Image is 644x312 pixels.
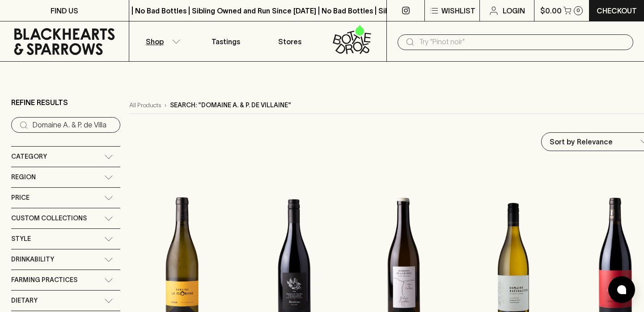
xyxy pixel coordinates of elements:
div: Category [11,147,120,167]
img: bubble-icon [617,285,626,294]
button: Shop [129,21,194,61]
p: Tastings [212,36,240,47]
div: Dietary [11,291,120,311]
p: $0.00 [540,5,562,16]
span: Drinkability [11,254,54,265]
p: Shop [146,36,164,47]
p: Stores [278,36,301,47]
a: Tastings [194,21,258,61]
span: Farming Practices [11,274,77,286]
span: Region [11,172,36,183]
div: Style [11,229,120,249]
div: Farming Practices [11,270,120,290]
input: Try “Pinot noir” [33,118,113,132]
p: Search: "Domaine A. & P. de Villaine" [170,101,291,110]
p: FIND US [51,5,78,16]
p: Wishlist [441,5,475,16]
p: Refine Results [11,97,68,108]
div: Custom Collections [11,208,120,228]
input: Try "Pinot noir" [419,35,626,49]
p: Login [503,5,525,16]
span: Price [11,192,30,203]
span: Category [11,151,47,162]
div: Region [11,167,120,187]
p: Sort by Relevance [550,136,613,147]
div: Drinkability [11,249,120,270]
p: › [165,101,166,110]
a: Stores [258,21,322,61]
p: Checkout [597,5,637,16]
span: Custom Collections [11,213,87,224]
span: Style [11,233,31,245]
a: All Products [129,101,161,110]
p: 0 [576,8,580,13]
span: Dietary [11,295,38,306]
div: Price [11,188,120,208]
